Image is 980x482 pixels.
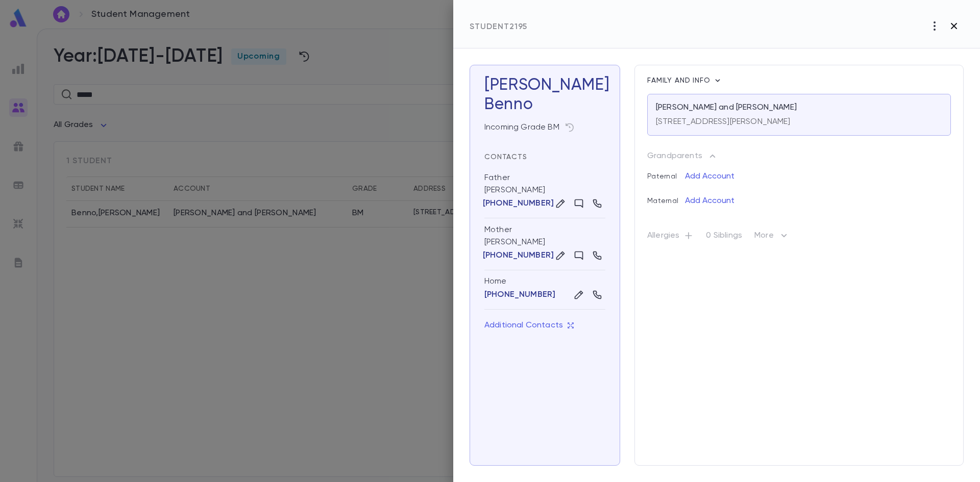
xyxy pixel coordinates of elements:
[484,154,527,161] span: Contacts
[470,23,527,31] span: Student 2195
[484,75,605,114] h3: [PERSON_NAME]
[754,230,790,246] p: More
[647,189,685,205] p: Maternal
[484,290,555,300] button: [PHONE_NUMBER]
[647,148,718,164] button: Grandparents
[484,218,605,270] div: [PERSON_NAME]
[484,276,605,287] div: Home
[685,168,734,185] button: Add Account
[656,117,791,127] p: [STREET_ADDRESS][PERSON_NAME]
[483,198,554,209] p: [PHONE_NUMBER]
[706,231,742,245] p: 0 Siblings
[647,164,685,181] p: Paternal
[484,316,574,335] button: Additional Contacts
[484,250,552,261] button: [PHONE_NUMBER]
[484,95,605,114] div: Benno
[484,198,552,209] button: [PHONE_NUMBER]
[484,119,605,136] div: Incoming Grade BM
[484,172,510,183] div: Father
[483,250,554,261] p: [PHONE_NUMBER]
[685,193,734,209] button: Add Account
[647,77,713,84] span: Family and info
[647,231,694,245] p: Allergies
[484,166,605,218] div: [PERSON_NAME]
[647,151,702,161] p: Grandparents
[484,224,512,235] div: Mother
[656,103,797,113] p: [PERSON_NAME] and [PERSON_NAME]
[484,320,574,331] p: Additional Contacts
